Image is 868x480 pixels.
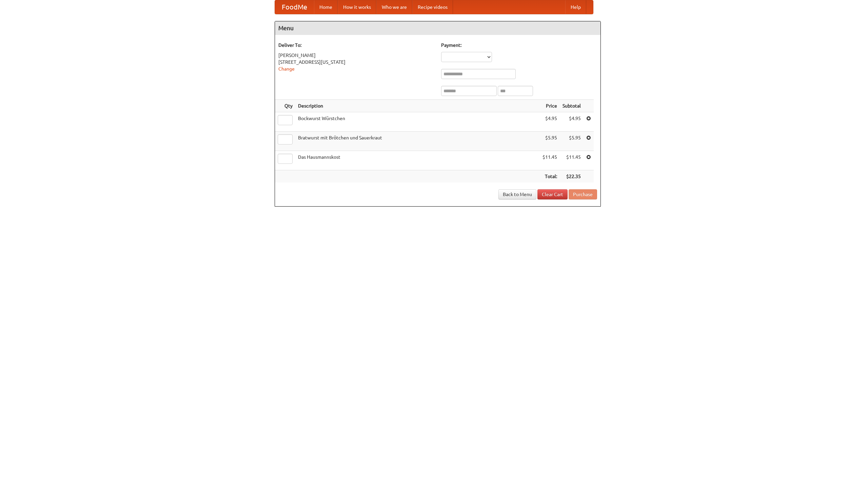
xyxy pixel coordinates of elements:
[412,0,453,14] a: Recipe videos
[560,112,584,132] td: $4.95
[314,0,338,14] a: Home
[560,151,584,170] td: $11.45
[376,0,412,14] a: Who we are
[275,100,295,112] th: Qty
[295,100,540,112] th: Description
[540,151,560,170] td: $11.45
[540,132,560,151] td: $5.95
[295,132,540,151] td: Bratwurst mit Brötchen und Sauerkraut
[441,42,597,49] h5: Payment:
[560,100,584,112] th: Subtotal
[275,0,314,14] a: FoodMe
[278,66,295,72] a: Change
[278,59,434,65] div: [STREET_ADDRESS][US_STATE]
[295,112,540,132] td: Bockwurst Würstchen
[295,151,540,170] td: Das Hausmannskost
[560,132,584,151] td: $5.95
[565,0,586,14] a: Help
[540,112,560,132] td: $4.95
[278,52,434,59] div: [PERSON_NAME]
[540,170,560,183] th: Total:
[498,189,536,199] a: Back to Menu
[569,189,597,199] button: Purchase
[278,42,434,49] h5: Deliver To:
[560,170,584,183] th: $22.35
[338,0,376,14] a: How it works
[540,100,560,112] th: Price
[537,189,568,199] a: Clear Cart
[275,21,600,35] h4: Menu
